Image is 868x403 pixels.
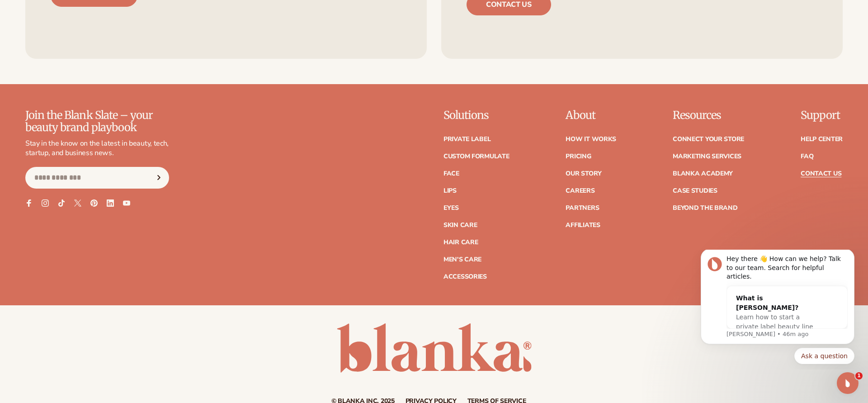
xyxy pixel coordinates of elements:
a: Pricing [566,153,591,160]
a: How It Works [566,136,616,142]
button: Quick reply: Ask a question [107,98,167,114]
div: Message content [39,5,160,79]
a: Beyond the brand [673,205,738,211]
a: Marketing services [673,153,741,160]
a: Help Center [801,136,843,142]
a: Partners [566,205,599,211]
iframe: Intercom notifications message [687,250,868,370]
a: Our Story [566,171,601,177]
a: Hair Care [443,239,478,246]
iframe: Intercom live chat [837,372,859,394]
a: Affiliates [566,222,600,228]
div: What is [PERSON_NAME]?Learn how to start a private label beauty line with [PERSON_NAME] [40,37,142,99]
a: FAQ [801,153,813,160]
p: About [566,109,616,121]
a: Case Studies [673,188,717,194]
p: Resources [673,109,744,121]
p: Stay in the know on the latest in beauty, tech, startup, and business news. [25,139,169,158]
span: Learn how to start a private label beauty line with [PERSON_NAME] [49,64,126,90]
a: Skin Care [443,222,477,228]
p: Message from Lee, sent 46m ago [39,81,160,89]
a: Accessories [443,274,487,280]
a: Blanka Academy [673,171,733,177]
a: Face [443,171,459,177]
img: Profile image for Lee [20,7,35,22]
div: What is [PERSON_NAME]? [49,44,133,63]
a: Men's Care [443,256,481,263]
a: Connect your store [673,136,744,142]
div: Hey there 👋 How can we help? Talk to our team. Search for helpful articles. [39,5,160,32]
button: Subscribe [149,167,169,189]
a: Private label [443,136,491,142]
span: 1 [855,372,863,379]
p: Join the Blank Slate – your beauty brand playbook [25,109,169,133]
a: Careers [566,188,594,194]
p: Solutions [443,109,509,121]
div: Quick reply options [14,98,167,114]
a: Contact Us [801,171,841,177]
a: Eyes [443,205,459,211]
a: Lips [443,188,457,194]
p: Support [801,109,843,121]
a: Custom formulate [443,153,509,160]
